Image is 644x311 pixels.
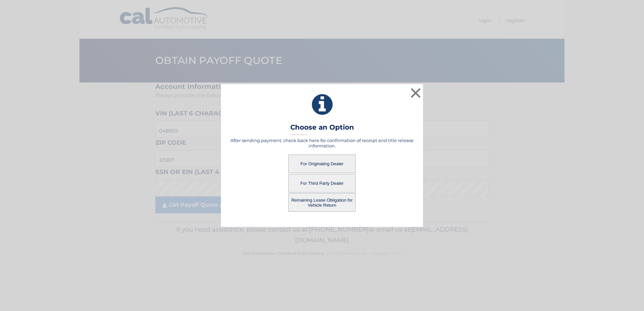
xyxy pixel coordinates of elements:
h3: Choose an Option [290,123,354,135]
button: × [409,86,422,100]
button: For Third Party Dealer [288,174,356,193]
button: Remaining Lease Obligation for Vehicle Return [288,193,356,212]
button: For Originating Dealer [288,154,356,173]
h5: After sending payment, check back here for confirmation of receipt and title release information. [229,138,415,148]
